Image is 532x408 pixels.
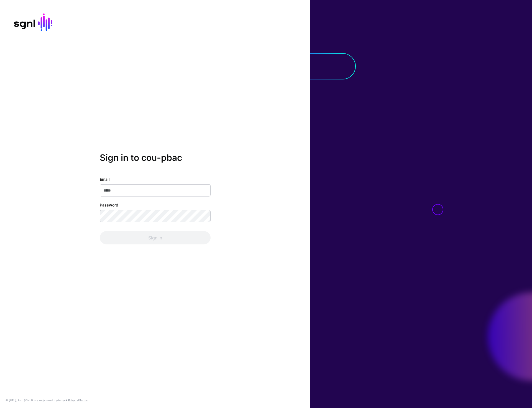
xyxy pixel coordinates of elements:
h2: Sign in to cou-pbac [100,153,211,163]
label: Email [100,176,110,182]
a: Terms [80,399,88,402]
a: Privacy [68,399,78,402]
div: © [URL], Inc. SGNL® is a registered trademark. & [6,398,88,402]
label: Password [100,202,118,208]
